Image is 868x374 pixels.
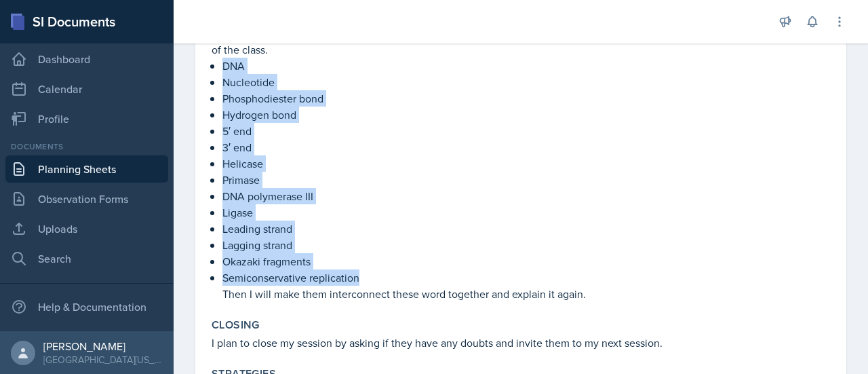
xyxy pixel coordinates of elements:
[222,253,830,269] p: Okazaki fragments
[222,107,830,123] p: Hydrogen bond
[5,75,168,102] a: Calendar
[212,335,830,351] p: I plan to close my session by asking if they have any doubts and invite them to my next session.
[212,318,260,332] label: Closing
[222,188,830,204] p: DNA polymerase III
[5,141,168,153] div: Documents
[5,215,168,242] a: Uploads
[222,90,830,107] p: Phosphodiester bond
[222,123,830,139] p: 5′ end
[222,237,830,253] p: Lagging strand
[222,286,830,302] p: Then I will make them interconnect these word together and explain it again.
[222,155,830,172] p: Helicase
[5,155,168,183] a: Planning Sheets
[222,74,830,90] p: Nucleotide
[5,293,168,320] div: Help & Documentation
[5,185,168,212] a: Observation Forms
[5,45,168,73] a: Dashboard
[222,221,830,237] p: Leading strand
[222,172,830,188] p: Primase
[222,269,830,286] p: Semiconservative replication
[222,58,830,74] p: DNA
[43,353,163,367] div: [GEOGRAPHIC_DATA][US_STATE]
[5,245,168,272] a: Search
[222,204,830,221] p: Ligase
[5,105,168,132] a: Profile
[43,339,163,353] div: [PERSON_NAME]
[222,139,830,155] p: 3′ end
